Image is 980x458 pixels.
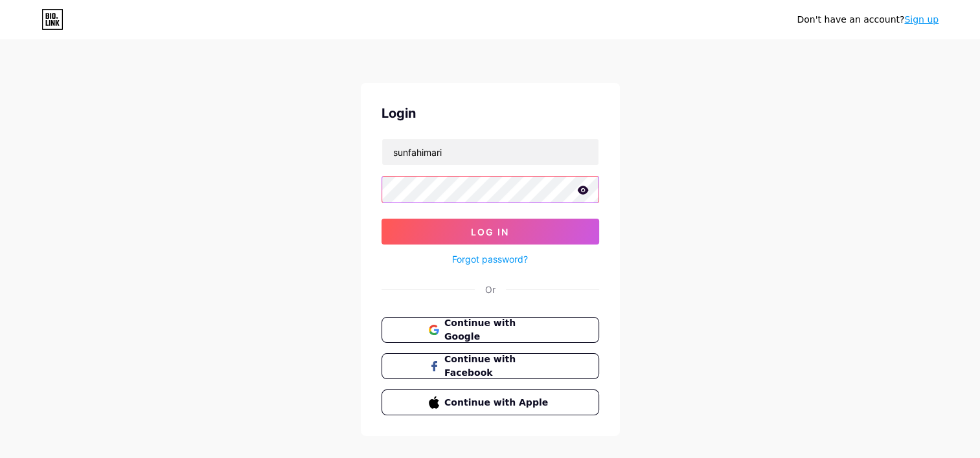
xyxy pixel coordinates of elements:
button: Continue with Google [382,317,599,343]
span: Continue with Apple [444,396,551,409]
button: Continue with Apple [382,389,599,415]
div: Don't have an account? [797,13,939,27]
button: Log In [382,219,599,245]
div: Or [485,283,496,296]
a: Forgot password? [452,252,528,266]
input: Username [382,139,598,165]
a: Sign up [904,14,939,25]
span: Log In [471,226,509,237]
div: Login [382,104,599,123]
span: Continue with Facebook [444,353,551,380]
span: Continue with Google [444,316,551,343]
button: Continue with Facebook [382,353,599,379]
